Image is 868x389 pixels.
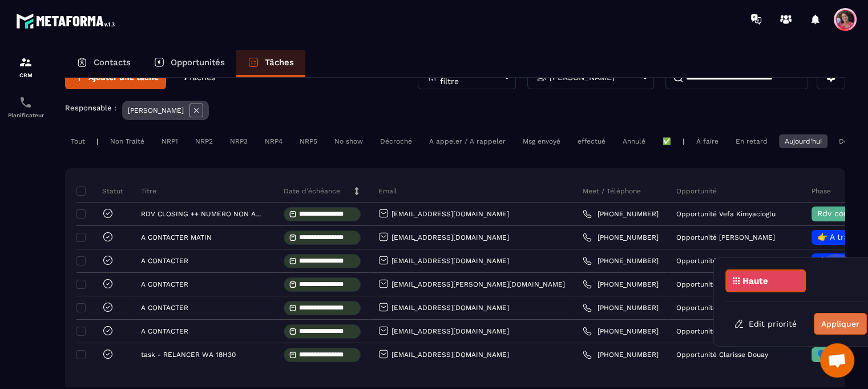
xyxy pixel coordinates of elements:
[742,277,768,285] p: Haute
[236,50,305,77] a: Tâches
[189,134,219,148] div: NRP2
[141,210,263,218] p: RDV CLOSING ++ NUMERO NON ATTRIBUE
[617,134,651,148] div: Annulé
[572,134,611,148] div: effectué
[730,134,773,148] div: En retard
[517,134,566,148] div: Msg envoyé
[224,134,253,148] div: NRP3
[820,343,854,378] div: Ouvrir le chat
[440,69,490,85] p: Plus de filtre
[104,134,150,148] div: Non Traité
[3,47,49,87] a: formationformationCRM
[676,257,775,265] p: Opportunité [PERSON_NAME]
[814,313,867,335] button: Appliquer
[676,233,775,241] p: Opportunité [PERSON_NAME]
[19,55,33,69] img: formation
[583,327,659,336] a: [PHONE_NUMBER]
[3,72,49,78] p: CRM
[141,304,188,312] p: A CONTACTER
[583,303,659,312] a: [PHONE_NUMBER]
[141,186,156,196] p: Titre
[171,57,225,68] p: Opportunités
[691,134,724,148] div: À faire
[676,304,775,312] p: Opportunité [PERSON_NAME]
[676,280,775,288] p: Opportunité [PERSON_NAME]
[94,57,131,68] p: Contacts
[423,134,511,148] div: A appeler / A rappeler
[329,134,369,148] div: No show
[374,134,418,148] div: Décroché
[583,209,659,219] a: [PHONE_NUMBER]
[725,313,805,334] button: Edit priorité
[583,186,641,196] p: Meet / Téléphone
[141,257,188,265] p: A CONTACTER
[128,106,184,114] p: [PERSON_NAME]
[142,50,236,77] a: Opportunités
[818,232,862,241] span: 👉 A traiter
[3,87,49,127] a: schedulerschedulerPlanificateur
[583,280,659,289] a: [PHONE_NUMBER]
[141,351,236,359] p: task - RELANCER WA 18H30
[65,134,91,148] div: Tout
[141,280,188,288] p: A CONTACTER
[779,134,827,148] div: Aujourd'hui
[259,134,288,148] div: NRP4
[676,327,794,335] p: Opportunité Veronique Duchemann
[676,351,768,359] p: Opportunité Clarisse Douay
[676,186,717,196] p: Opportunité
[583,350,659,359] a: [PHONE_NUMBER]
[676,210,776,218] p: Opportunité Vefa Kimyacioglu
[265,57,294,68] p: Tâches
[378,186,397,196] p: Email
[294,134,323,148] div: NRP5
[141,233,212,241] p: A CONTACTER MATIN
[16,10,119,31] img: logo
[657,134,677,148] div: ✅
[683,137,685,145] p: |
[583,256,659,265] a: [PHONE_NUMBER]
[3,112,49,118] p: Planificateur
[812,186,831,196] p: Phase
[65,50,142,77] a: Contacts
[65,104,116,112] p: Responsable :
[156,134,184,148] div: NRP1
[284,186,340,196] p: Date d’échéance
[583,233,659,242] a: [PHONE_NUMBER]
[188,73,215,82] span: Tâches
[79,186,123,196] p: Statut
[141,327,188,335] p: A CONTACTER
[96,137,99,145] p: |
[19,96,33,109] img: scheduler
